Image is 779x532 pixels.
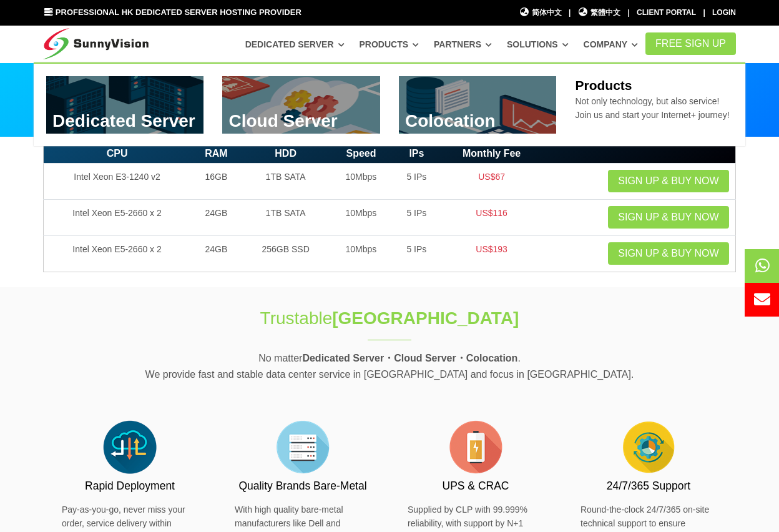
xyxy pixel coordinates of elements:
td: 10Mbps [330,163,393,199]
td: 256GB SSD [242,235,330,272]
li: | [627,7,629,19]
h3: Quality Brands Bare-Metal [235,478,371,494]
th: Speed [330,144,393,164]
td: 5 IPs [393,235,440,272]
td: Intel Xeon E5-2660 x 2 [44,199,191,235]
a: Sign up & Buy Now [608,170,728,192]
a: 繁體中文 [578,7,621,19]
img: flat-cloud-in-out.png [99,416,161,478]
th: Monthly Fee [440,144,542,164]
td: 1TB SATA [242,163,330,199]
td: 16GB [190,163,242,199]
b: Products [575,78,632,92]
a: FREE Sign Up [645,32,736,55]
td: US$67 [440,163,542,199]
th: HDD [242,144,330,164]
th: RAM [190,144,242,164]
a: Sign up & Buy Now [608,206,728,229]
td: 5 IPs [393,163,440,199]
td: 10Mbps [330,199,393,235]
th: CPU [44,144,191,164]
a: Solutions [507,33,569,56]
strong: Dedicated Server・Cloud Server・Colocation [302,353,517,363]
a: Products [359,33,419,56]
img: flat-battery.png [444,416,507,478]
span: Professional HK Dedicated Server Hosting Provider [56,7,301,17]
td: 5 IPs [393,199,440,235]
td: US$116 [440,199,542,235]
h3: UPS & CRAC [408,478,544,494]
a: Client Portal [637,8,696,17]
a: Company [584,33,639,56]
td: US$193 [440,235,542,272]
td: 10Mbps [330,235,393,272]
h3: 24/7/365 Support [581,478,717,494]
th: IPs [393,144,440,164]
strong: [GEOGRAPHIC_DATA] [332,308,519,328]
a: Dedicated Server [245,33,345,56]
a: Partners [434,33,492,56]
td: Intel Xeon E3-1240 v2 [44,163,191,199]
p: No matter . We provide fast and stable data center service in [GEOGRAPHIC_DATA] and focus in [GEO... [43,350,736,382]
img: flat-cog-cycle.png [617,416,680,478]
img: flat-server-alt.png [272,416,334,478]
td: Intel Xeon E5-2660 x 2 [44,235,191,272]
h1: Trustable [182,306,597,330]
td: 24GB [190,199,242,235]
a: Login [712,8,736,17]
span: Not only technology, but also service! Join us and start your Internet+ journey! [575,96,729,120]
td: 1TB SATA [242,199,330,235]
a: 简体中文 [519,7,562,19]
div: Dedicated Server [34,62,745,146]
h3: Rapid Deployment [62,478,198,494]
li: | [569,7,571,19]
a: Sign up & Buy Now [608,242,728,265]
td: 24GB [190,235,242,272]
li: | [703,7,705,19]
